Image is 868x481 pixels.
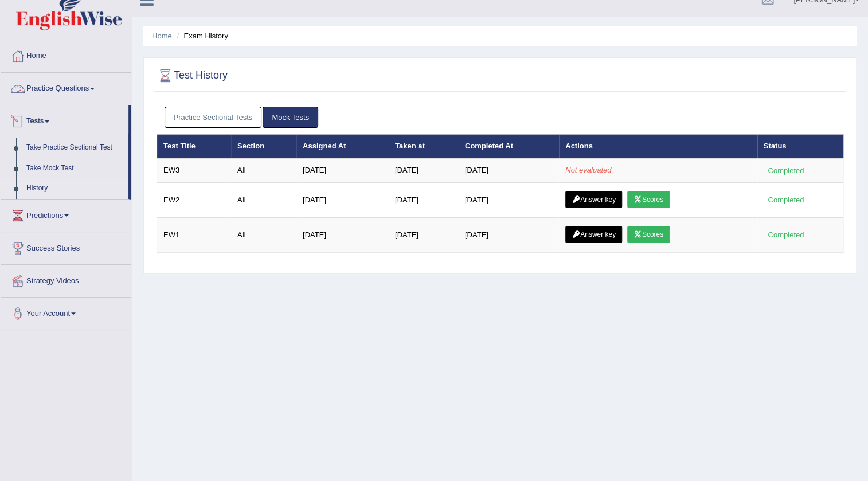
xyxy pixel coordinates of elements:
[231,158,296,182] td: All
[389,134,459,158] th: Taken at
[21,178,128,199] a: History
[296,158,389,182] td: [DATE]
[764,194,808,206] div: Completed
[152,32,172,40] a: Home
[459,134,559,158] th: Completed At
[296,182,389,217] td: [DATE]
[157,158,232,182] td: EW3
[565,191,622,208] a: Answer key
[1,232,131,261] a: Success Stories
[389,217,459,252] td: [DATE]
[1,200,131,228] a: Predictions
[165,107,262,128] a: Practice Sectional Tests
[627,191,670,208] a: Scores
[157,182,232,217] td: EW2
[627,226,670,243] a: Scores
[459,158,559,182] td: [DATE]
[459,217,559,252] td: [DATE]
[1,40,131,69] a: Home
[1,298,131,326] a: Your Account
[1,265,131,294] a: Strategy Videos
[231,217,296,252] td: All
[231,182,296,217] td: All
[174,30,228,41] li: Exam History
[559,134,757,158] th: Actions
[764,165,808,177] div: Completed
[157,67,228,84] h2: Test History
[1,105,128,134] a: Tests
[764,229,808,241] div: Completed
[389,182,459,217] td: [DATE]
[296,134,389,158] th: Assigned At
[231,134,296,158] th: Section
[389,158,459,182] td: [DATE]
[21,138,128,158] a: Take Practice Sectional Test
[157,217,232,252] td: EW1
[263,107,318,128] a: Mock Tests
[296,217,389,252] td: [DATE]
[565,166,611,174] em: Not evaluated
[1,73,131,101] a: Practice Questions
[565,226,622,243] a: Answer key
[157,134,232,158] th: Test Title
[21,158,128,179] a: Take Mock Test
[459,182,559,217] td: [DATE]
[757,134,843,158] th: Status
